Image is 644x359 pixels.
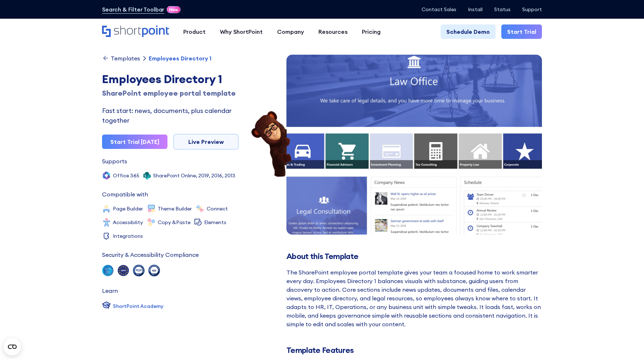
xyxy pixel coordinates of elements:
div: Employees Directory 1 [149,55,211,61]
a: Status [494,6,511,12]
div: Elements [204,220,226,225]
div: SharePoint employee portal template [102,88,239,99]
div: Connect [207,206,228,211]
a: Pricing [355,24,388,39]
div: Templates [111,55,140,61]
a: Product [176,24,213,39]
div: Company [277,27,304,36]
div: Supports [102,158,127,164]
div: Integrations [113,233,143,238]
a: Resources [311,24,355,39]
div: Theme Builder [158,206,192,211]
div: Accessibility [113,220,143,225]
div: Product [183,27,206,36]
a: Home [102,26,169,38]
a: ShortPoint Academy [102,301,164,312]
a: Search & Filter Toolbar [102,5,164,14]
iframe: Chat Widget [608,324,644,359]
div: Resources [318,27,348,36]
a: Why ShortPoint [213,24,270,39]
a: Start Trial [501,24,542,39]
div: Why ShortPoint [220,27,263,36]
div: Fast start: news, documents, plus calendar together [102,106,239,125]
div: Page Builder [113,206,143,211]
a: Schedule Demo [441,24,496,39]
img: soc 2 [102,265,114,276]
div: SharePoint Online, 2019, 2016, 2013 [153,173,235,178]
button: Open CMP widget [4,338,21,355]
div: Compatible with [102,191,148,197]
a: Start Trial [DATE] [102,135,167,149]
div: Office 365 [113,173,139,178]
a: Templates [102,55,140,62]
h2: About this Template [286,252,542,261]
h2: Template Features [286,346,542,355]
a: Live Preview [173,134,239,150]
div: Learn [102,288,118,294]
a: Install [468,6,483,12]
a: Contact Sales [422,6,456,12]
div: Employees Directory 1 [102,71,239,88]
a: Support [522,6,542,12]
div: The SharePoint employee portal template gives your team a focused home to work smarter every day.... [286,268,542,328]
a: Company [270,24,311,39]
div: ShortPoint Academy [113,303,164,310]
div: Copy &Paste [158,220,190,225]
div: Pricing [362,27,381,36]
div: Security & Accessibility Compliance [102,252,199,258]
